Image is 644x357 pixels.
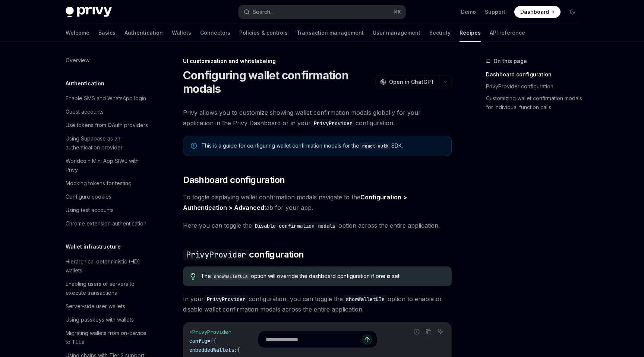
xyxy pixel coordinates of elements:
[190,273,196,280] svg: Tip
[66,56,89,65] div: Overview
[66,329,151,347] div: Migrating wallets from on-device to TEEs
[486,69,584,80] a: Dashboard configuration
[66,242,121,251] h5: Wallet infrastructure
[239,24,288,42] a: Policies & controls
[183,294,452,315] span: In your configuration, you can toggle the option to enable or disable wallet confirmation modals ...
[66,219,146,228] div: Chrome extension authentication
[201,272,444,280] div: The option will override the dashboard configuration if one is set.
[66,192,111,201] div: Configure cookies
[297,24,364,42] a: Transaction management
[60,203,155,217] a: Using test accounts
[460,24,481,42] a: Recipes
[189,329,192,335] span: <
[183,57,452,65] div: UI customization and whitelabeling
[201,142,444,150] div: This is a guide for configuring wallet confirmation modals for the SDK.
[66,315,134,324] div: Using passkeys with wallets
[66,107,104,116] div: Guest accounts
[60,92,155,105] a: Enable SMS and WhatsApp login
[66,79,104,88] h5: Authentication
[436,327,445,337] button: Ask AI
[60,217,155,230] a: Chrome extension authentication
[183,107,452,128] span: Privy allows you to customize showing wallet confirmation modals globally for your application in...
[60,105,155,119] a: Guest accounts
[60,177,155,190] a: Mocking tokens for testing
[66,257,151,275] div: Hierarchical deterministic (HD) wallets
[66,94,146,103] div: Enable SMS and WhatsApp login
[66,179,132,188] div: Mocking tokens for testing
[485,8,505,16] a: Support
[375,76,439,88] button: Open in ChatGPT
[183,249,249,260] code: PrivyProvider
[66,279,151,297] div: Enabling users or servers to execute transactions
[60,190,155,203] a: Configure cookies
[124,24,163,42] a: Authentication
[239,5,405,19] button: Search...⌘K
[204,295,249,303] code: PrivyProvider
[429,24,451,42] a: Security
[98,24,116,42] a: Basics
[60,277,155,300] a: Enabling users or servers to execute transactions
[60,300,155,313] a: Server-side user wallets
[424,327,433,337] button: Copy the contents from the code block
[183,192,452,213] span: To toggle displaying wallet confirmation modals navigate to the tab for your app.
[66,206,114,215] div: Using test accounts
[493,57,527,66] span: On this page
[60,119,155,132] a: Use tokens from OAuth providers
[490,24,525,42] a: API reference
[192,329,231,335] span: PrivyProvider
[66,134,151,152] div: Using Supabase as an authentication provider
[514,6,561,18] a: Dashboard
[412,327,422,337] button: Report incorrect code
[200,24,230,42] a: Connectors
[486,92,584,113] a: Customizing wallet confirmation modals for individual function calls
[66,7,112,17] img: dark logo
[252,222,338,230] code: Disable confirmation modals
[66,121,148,130] div: Use tokens from OAuth providers
[461,8,476,16] a: Demo
[183,174,285,186] span: Dashboard configuration
[172,24,191,42] a: Wallets
[486,80,584,92] a: PrivyProvider configuration
[60,255,155,277] a: Hierarchical deterministic (HD) wallets
[183,69,372,95] h1: Configuring wallet confirmation modals
[183,249,304,260] span: configuration
[373,24,420,42] a: User management
[66,157,151,174] div: Worldcoin Mini App SIWE with Privy
[66,302,125,311] div: Server-side user wallets
[183,220,452,231] span: Here you can toggle the option across the entire application.
[60,313,155,326] a: Using passkeys with wallets
[60,326,155,349] a: Migrating wallets from on-device to TEEs
[362,334,372,345] button: Send message
[66,24,89,42] a: Welcome
[389,78,435,86] span: Open in ChatGPT
[60,154,155,177] a: Worldcoin Mini App SIWE with Privy
[393,9,401,15] span: ⌘ K
[60,54,155,67] a: Overview
[520,8,549,16] span: Dashboard
[191,143,197,149] svg: Note
[253,7,274,16] div: Search...
[60,132,155,154] a: Using Supabase as an authentication provider
[343,295,388,303] code: showWalletUIs
[311,119,356,127] code: PrivyProvider
[359,142,391,150] code: react-auth
[211,273,251,280] code: showWalletUIs
[566,6,578,18] button: Toggle dark mode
